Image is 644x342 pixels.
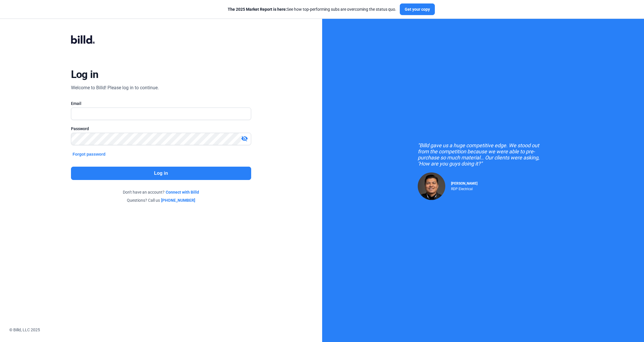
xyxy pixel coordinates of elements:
div: Welcome to Billd! Please log in to continue. [71,84,159,91]
div: See how top-performing subs are overcoming the status quo. [228,6,396,12]
div: RDP Electrical [451,185,477,191]
span: [PERSON_NAME] [451,181,477,185]
button: Forgot password [71,151,107,157]
div: Password [71,126,251,132]
div: Log in [71,68,98,81]
button: Log in [71,167,251,180]
div: "Billd gave us a huge competitive edge. We stood out from the competition because we were able to... [418,142,548,167]
mat-icon: visibility_off [241,135,248,142]
img: Raul Pacheco [418,172,445,200]
div: Questions? Call us [71,197,251,203]
span: The 2025 Market Report is here: [228,7,287,12]
a: [PHONE_NUMBER] [161,197,195,203]
a: Connect with Billd [166,189,199,195]
button: Get your copy [400,3,435,15]
div: Email [71,101,251,106]
div: Don't have an account? [71,189,251,195]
